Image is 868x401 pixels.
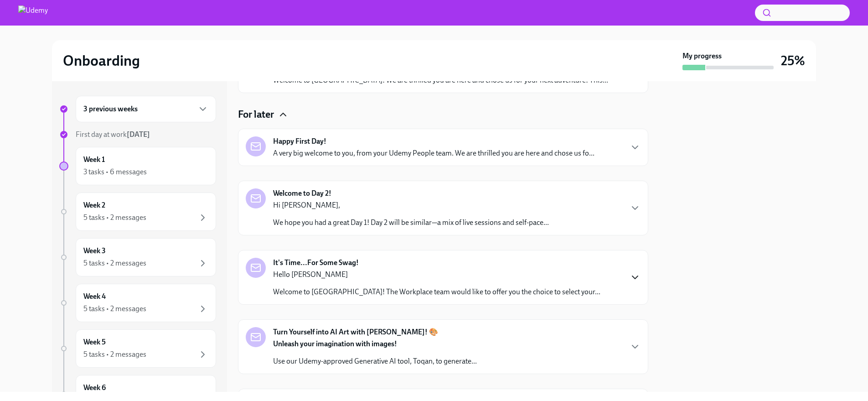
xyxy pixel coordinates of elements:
[273,148,594,158] p: A very big welcome to you, from your Udemy People team. We are thrilled you are here and chose us...
[59,147,216,185] a: Week 13 tasks • 6 messages
[238,108,648,121] div: For later
[83,383,106,393] h6: Week 6
[83,246,106,256] h6: Week 3
[83,213,146,223] div: 5 tasks • 2 messages
[273,136,326,146] strong: Happy First Day!
[59,284,216,322] a: Week 45 tasks • 2 messages
[18,5,48,20] img: Udemy
[83,258,146,268] div: 5 tasks • 2 messages
[59,238,216,276] a: Week 35 tasks • 2 messages
[273,356,477,366] p: Use our Udemy-approved Generative AI tool, Toqan, to generate...
[76,96,216,122] div: 3 previous weeks
[127,130,150,139] strong: [DATE]
[83,200,105,210] h6: Week 2
[273,200,549,210] p: Hi [PERSON_NAME],
[273,327,438,337] strong: Turn Yourself into AI Art with [PERSON_NAME]! 🎨
[59,130,216,140] a: First day at work[DATE]
[273,218,549,228] p: We hope you had a great Day 1! Day 2 will be similar—a mix of live sessions and self-pace...
[76,130,150,139] span: First day at work
[273,258,359,268] strong: It's Time...For Some Swag!
[63,52,140,70] h2: Onboarding
[59,193,216,231] a: Week 25 tasks • 2 messages
[83,155,105,165] h6: Week 1
[238,108,274,121] h4: For later
[273,188,331,198] strong: Welcome to Day 2!
[59,329,216,368] a: Week 55 tasks • 2 messages
[273,339,397,348] strong: Unleash your imagination with images!
[83,349,146,359] div: 5 tasks • 2 messages
[682,51,722,61] strong: My progress
[83,304,146,314] div: 5 tasks • 2 messages
[273,270,600,280] p: Hello [PERSON_NAME]
[781,52,805,69] h3: 25%
[83,292,106,302] h6: Week 4
[83,104,138,114] h6: 3 previous weeks
[83,337,106,347] h6: Week 5
[83,167,147,177] div: 3 tasks • 6 messages
[273,287,600,297] p: Welcome to [GEOGRAPHIC_DATA]! The Workplace team would like to offer you the choice to select you...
